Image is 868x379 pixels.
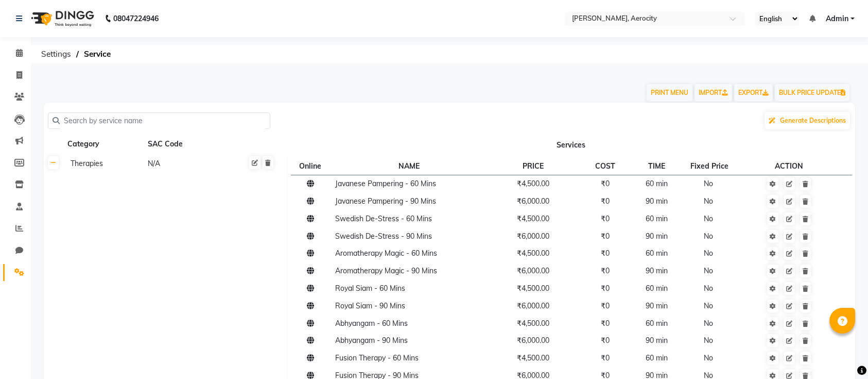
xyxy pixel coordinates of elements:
span: 60 min [646,214,668,223]
th: Services [287,135,855,154]
span: No [704,196,713,206]
span: No [704,179,713,188]
span: No [704,232,713,241]
input: Search by service name [60,113,266,129]
span: Swedish De-Stress - 90 Mins [335,232,432,241]
span: No [704,214,713,223]
span: ₹0 [601,179,610,188]
span: Settings [36,45,76,63]
div: N/A [147,157,223,170]
span: Service [79,45,116,63]
span: 90 min [646,301,668,310]
b: 08047224946 [113,4,159,33]
span: Aromatherapy Magic - 60 Mins [335,249,437,258]
span: No [704,301,713,310]
span: ₹6,000.00 [517,301,549,310]
span: Royal Siam - 90 Mins [335,301,405,310]
span: Generate Descriptions [780,117,846,124]
span: ₹6,000.00 [517,196,549,206]
th: NAME [332,157,487,175]
button: Generate Descriptions [765,112,850,129]
span: Swedish De-Stress - 60 Mins [335,214,432,223]
span: 60 min [646,319,668,328]
span: No [704,284,713,293]
span: 60 min [646,353,668,362]
span: No [704,336,713,345]
button: PRINT MENU [647,84,692,102]
span: ₹0 [601,196,610,206]
span: ₹4,500.00 [517,319,549,328]
span: 90 min [646,232,668,241]
span: 60 min [646,179,668,188]
div: Category [66,138,143,151]
div: Therapies [66,157,143,170]
th: TIME [631,157,682,175]
span: ₹6,000.00 [517,336,549,345]
span: ₹0 [601,214,610,223]
span: ₹0 [601,353,610,362]
span: ₹0 [601,249,610,258]
span: ₹0 [601,336,610,345]
span: ₹6,000.00 [517,266,549,275]
span: Aromatherapy Magic - 90 Mins [335,266,437,275]
span: ₹4,500.00 [517,353,549,362]
span: ₹4,500.00 [517,214,549,223]
span: 90 min [646,266,668,275]
span: ₹0 [601,232,610,241]
th: PRICE [487,157,580,175]
span: ₹6,000.00 [517,232,549,241]
span: ₹4,500.00 [517,284,549,293]
span: Admin [826,13,848,24]
a: IMPORT [695,84,732,102]
span: 60 min [646,284,668,293]
span: Royal Siam - 60 Mins [335,284,405,293]
button: BULK PRICE UPDATE [775,84,849,102]
span: ₹0 [601,301,610,310]
span: Javanese Pampering - 90 Mins [335,196,436,206]
span: No [704,319,713,328]
span: ₹0 [601,284,610,293]
span: ₹0 [601,266,610,275]
span: No [704,353,713,362]
span: 90 min [646,336,668,345]
span: ₹0 [601,319,610,328]
th: Online [291,157,332,175]
th: Fixed Price [682,157,739,175]
th: COST [580,157,631,175]
span: No [704,249,713,258]
span: Javanese Pampering - 60 Mins [335,179,436,188]
img: logo [26,4,97,33]
span: Abhyangam - 60 Mins [335,319,408,328]
span: 60 min [646,249,668,258]
span: Fusion Therapy - 60 Mins [335,353,419,362]
span: Abhyangam - 90 Mins [335,336,408,345]
span: ₹4,500.00 [517,249,549,258]
span: No [704,266,713,275]
div: SAC Code [147,138,223,151]
a: EXPORT [734,84,773,102]
iframe: chat widget [825,338,858,369]
span: 90 min [646,196,668,206]
th: ACTION [739,157,839,175]
span: ₹4,500.00 [517,179,549,188]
